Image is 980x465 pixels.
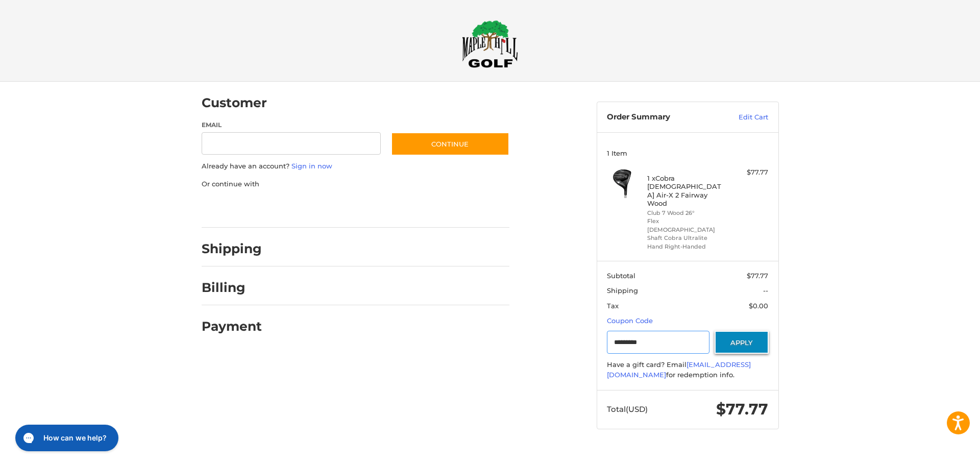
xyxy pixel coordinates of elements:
[202,241,262,257] h2: Shipping
[202,319,262,334] h2: Payment
[202,120,381,130] label: Email
[647,242,725,251] li: Hand Right-Handed
[607,112,717,123] h3: Order Summary
[747,272,768,280] span: $77.77
[291,162,332,170] a: Sign in now
[647,174,725,207] h4: 1 x Cobra [DEMOGRAPHIC_DATA] Air-X 2 Fairway Wood
[371,199,448,217] iframe: PayPal-venmo
[285,199,361,217] iframe: PayPal-paylater
[202,95,267,111] h2: Customer
[607,360,768,380] div: Have a gift card? Email for redemption info.
[647,234,725,242] li: Shaft Cobra Ultralite
[717,112,768,123] a: Edit Cart
[763,286,768,295] span: --
[607,149,768,157] h3: 1 Item
[10,421,121,455] iframe: Gorgias live chat messenger
[198,199,275,217] iframe: PayPal-paypal
[607,302,619,310] span: Tax
[607,331,709,354] input: Gift Certificate or Coupon Code
[647,217,725,234] li: Flex [DEMOGRAPHIC_DATA]
[607,360,751,379] a: [EMAIL_ADDRESS][DOMAIN_NAME]
[607,272,635,280] span: Subtotal
[749,302,768,310] span: $0.00
[607,316,653,325] a: Coupon Code
[462,20,518,68] img: Maple Hill Golf
[202,161,509,172] p: Already have an account?
[715,331,769,354] button: Apply
[647,209,725,217] li: Club 7 Wood 26°
[202,280,261,296] h2: Billing
[391,132,509,156] button: Continue
[716,400,768,419] span: $77.77
[607,404,648,414] span: Total (USD)
[202,179,509,189] p: Or continue with
[728,167,768,178] div: $77.77
[607,286,638,295] span: Shipping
